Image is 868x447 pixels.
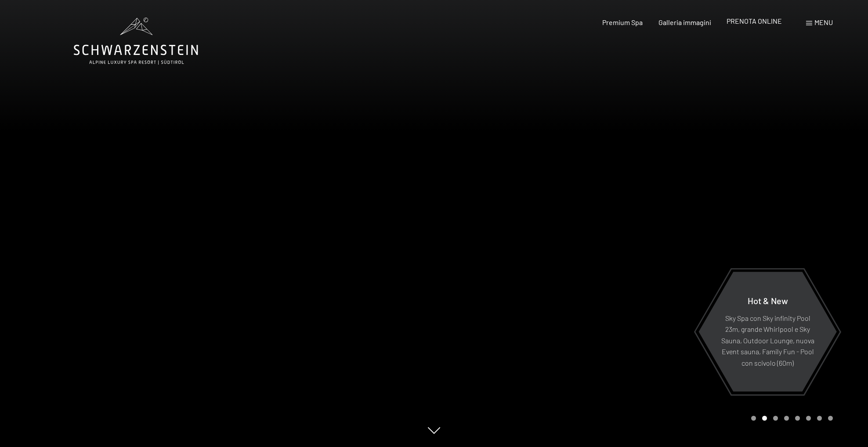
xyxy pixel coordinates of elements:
[814,18,833,26] span: Menu
[762,416,767,421] div: Carousel Page 2 (Current Slide)
[748,295,788,305] span: Hot & New
[817,416,822,421] div: Carousel Page 7
[727,17,782,25] a: PRENOTA ONLINE
[748,416,833,421] div: Carousel Pagination
[751,416,756,421] div: Carousel Page 1
[658,18,711,26] a: Galleria immagini
[602,18,643,26] a: Premium Spa
[720,312,815,368] p: Sky Spa con Sky infinity Pool 23m, grande Whirlpool e Sky Sauna, Outdoor Lounge, nuova Event saun...
[806,416,811,421] div: Carousel Page 6
[784,416,789,421] div: Carousel Page 4
[828,416,833,421] div: Carousel Page 8
[795,416,800,421] div: Carousel Page 5
[773,416,778,421] div: Carousel Page 3
[698,271,837,392] a: Hot & New Sky Spa con Sky infinity Pool 23m, grande Whirlpool e Sky Sauna, Outdoor Lounge, nuova ...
